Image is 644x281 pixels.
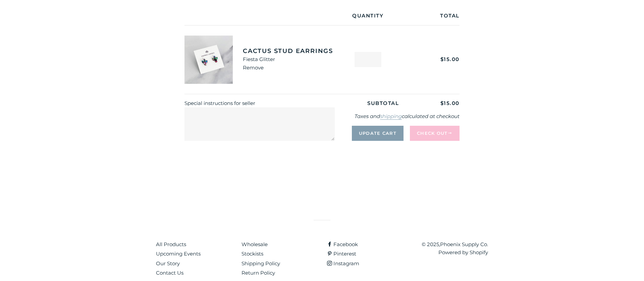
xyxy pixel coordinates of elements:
[241,241,268,247] a: Wholesale
[156,241,186,247] a: All Products
[380,113,402,120] a: shipping
[345,99,421,108] p: Subtotal
[156,260,180,267] a: Our Story
[241,260,280,267] a: Shipping Policy
[350,12,386,20] div: Quantity
[355,113,460,120] em: Taxes and calculated at checkout
[156,270,183,276] a: Contact Us
[243,47,339,55] a: Cactus Stud Earrings
[410,126,460,140] button: Check Out
[243,64,264,71] a: Remove
[184,100,255,106] label: Special instructions for seller
[243,55,350,64] p: Fiesta Glitter
[241,270,275,276] a: Return Policy
[156,250,201,257] a: Upcoming Events
[440,56,460,62] span: $15.00
[352,126,404,140] button: Update Cart
[327,260,359,267] a: Instagram
[440,241,488,247] a: Phoenix Supply Co.
[421,99,460,108] p: $15.00
[413,240,488,257] p: © 2025,
[184,36,233,84] img: Cactus Stud Earrings - Fiesta Glitter
[327,250,356,257] a: Pinterest
[341,156,460,171] iframe: PayPal-paypal
[327,241,358,247] a: Facebook
[241,250,263,257] a: Stockists
[386,12,460,20] div: Total
[438,249,488,256] a: Powered by Shopify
